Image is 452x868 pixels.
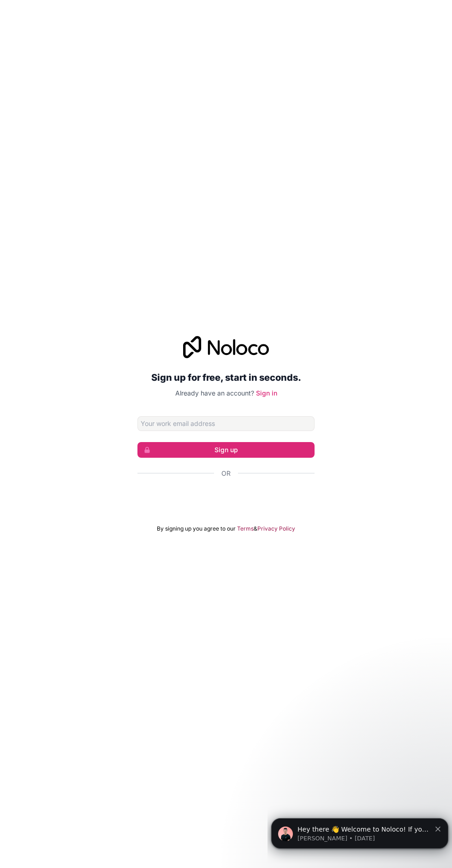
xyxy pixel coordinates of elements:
[257,525,295,532] a: Privacy Policy
[133,488,319,508] iframe: Sign in with Google Button
[221,469,231,478] span: Or
[137,416,315,431] input: Email address
[157,525,236,532] span: By signing up you agree to our
[175,389,254,397] span: Already have an account?
[254,525,257,532] span: &
[256,389,277,397] a: Sign in
[268,799,452,863] iframe: Intercom notifications message
[137,369,315,386] h2: Sign up for free, start in seconds.
[137,442,315,458] button: Sign up
[237,525,254,532] a: Terms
